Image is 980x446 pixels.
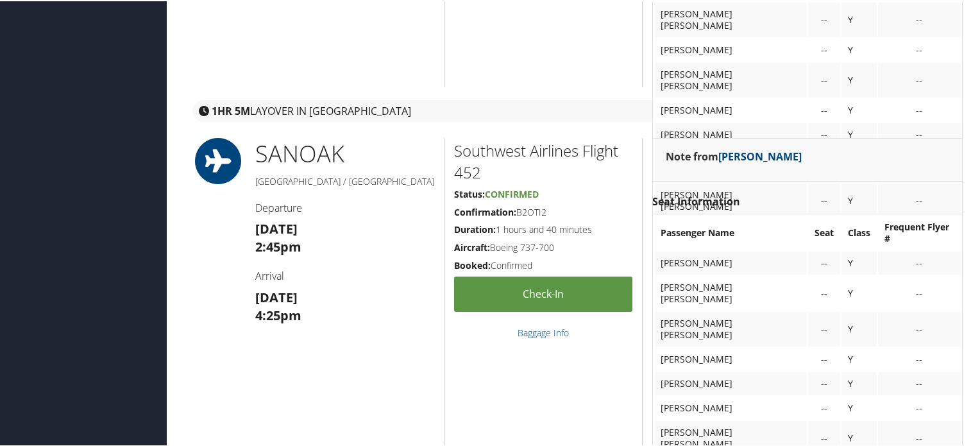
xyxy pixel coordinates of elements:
strong: Seat Information [652,193,740,207]
strong: 4:25pm [255,305,301,323]
div: -- [884,256,954,268]
div: -- [884,43,954,55]
h5: 1 hours and 40 minutes [454,222,632,235]
div: -- [884,431,954,443]
div: -- [815,43,834,55]
td: [PERSON_NAME] [654,250,807,273]
h4: Departure [255,200,434,214]
th: Seat [808,214,840,249]
div: -- [815,256,834,268]
div: -- [815,103,834,115]
td: Y [841,347,877,370]
div: -- [884,13,954,24]
div: -- [815,286,834,298]
td: Y [841,250,877,273]
h4: Arrival [255,268,434,282]
strong: Status: [454,187,485,199]
div: -- [884,352,954,364]
div: -- [884,128,954,139]
h5: Confirmed [454,258,632,271]
td: Y [841,371,877,394]
div: -- [884,401,954,413]
h1: SAN OAK [255,137,434,169]
div: -- [815,401,834,413]
div: -- [815,352,834,364]
td: [PERSON_NAME] [PERSON_NAME] [654,1,807,36]
td: [PERSON_NAME] [PERSON_NAME] [654,62,807,96]
th: Class [841,214,877,249]
div: -- [815,322,834,334]
td: [PERSON_NAME] [654,395,807,418]
div: -- [815,128,834,139]
div: -- [884,286,954,298]
div: -- [815,13,834,24]
td: Y [841,395,877,418]
strong: [DATE] [255,219,298,236]
h2: Southwest Airlines Flight 452 [454,139,632,182]
td: Y [841,98,877,121]
div: -- [815,377,834,388]
strong: [DATE] [255,287,298,305]
td: Y [841,311,877,345]
div: layover in [GEOGRAPHIC_DATA] [192,99,959,121]
td: [PERSON_NAME] [654,37,807,60]
strong: 1HR 5M [212,103,250,117]
td: [PERSON_NAME] [654,98,807,121]
td: Y [841,62,877,96]
td: [PERSON_NAME] [654,371,807,394]
td: [PERSON_NAME] [654,122,807,145]
td: Y [841,275,877,309]
td: Y [841,1,877,36]
div: -- [884,103,954,115]
div: -- [884,377,954,388]
td: [PERSON_NAME] [654,347,807,370]
strong: Confirmation: [454,205,516,217]
div: -- [884,73,954,85]
span: Confirmed [485,187,539,199]
a: [PERSON_NAME] [718,148,802,162]
td: Y [841,37,877,60]
div: -- [815,431,834,443]
h5: B2OTI2 [454,205,632,218]
td: [PERSON_NAME] [PERSON_NAME] [654,275,807,309]
a: Baggage Info [518,325,569,338]
h5: Boeing 737-700 [454,240,632,253]
strong: Booked: [454,258,491,270]
strong: Note from [666,148,802,162]
a: Check-in [454,275,632,311]
div: -- [815,73,834,85]
strong: Duration: [454,222,496,234]
td: [PERSON_NAME] [PERSON_NAME] [654,311,807,345]
strong: 2:45pm [255,237,301,254]
div: -- [884,322,954,334]
th: Frequent Flyer # [878,214,961,249]
td: Y [841,122,877,145]
h5: [GEOGRAPHIC_DATA] / [GEOGRAPHIC_DATA] [255,174,434,187]
th: Passenger Name [654,214,807,249]
strong: Aircraft: [454,240,490,252]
